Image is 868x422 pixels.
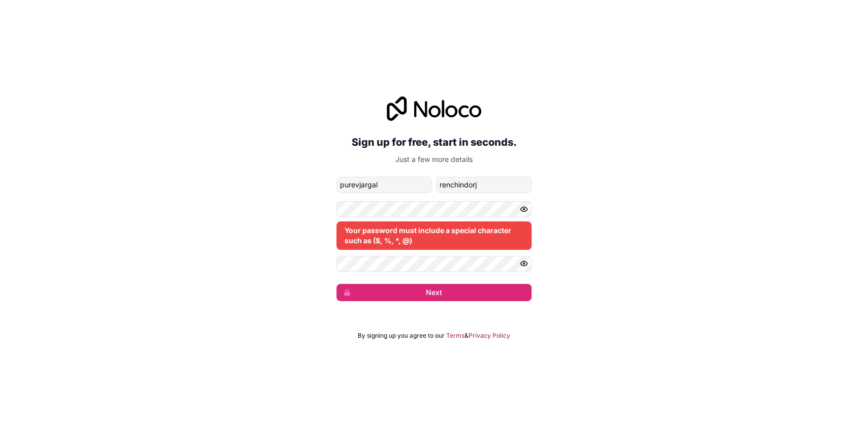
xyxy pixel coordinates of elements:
p: Just a few more details [336,154,532,165]
h2: Sign up for free, start in seconds. [336,133,532,151]
button: Next [336,284,532,301]
a: Privacy Policy [469,332,510,340]
a: Terms [446,332,464,340]
span: & [464,332,469,340]
input: family-name [436,177,532,193]
input: Confirm password [336,256,532,272]
span: By signing up you agree to our [358,332,445,340]
div: Your password must include a special character such as ($, %, *, @) [336,221,532,250]
input: given-name [336,177,432,193]
input: Password [336,201,532,217]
